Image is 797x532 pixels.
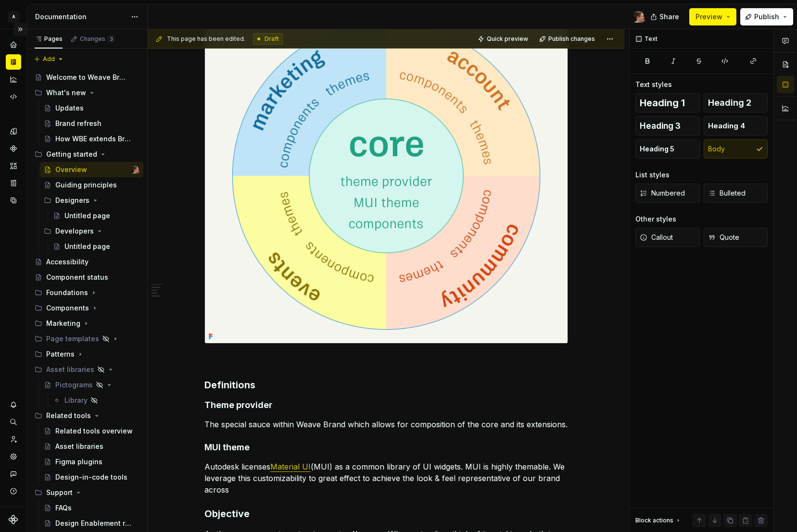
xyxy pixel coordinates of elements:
button: Share [645,8,685,25]
button: Callout [635,228,700,247]
button: Notifications [6,397,21,412]
a: Figma plugins [40,454,143,470]
a: Untitled page [49,208,143,223]
a: Component status [31,270,143,285]
div: A [8,11,19,23]
img: Alexis Morin [633,11,645,23]
a: Untitled page [49,239,143,254]
button: Bulleted [704,184,768,203]
div: Components [31,300,143,316]
div: Support [31,485,143,500]
div: Untitled page [64,211,110,221]
button: Publish changes [536,32,599,46]
div: What's new [46,88,86,98]
div: Search ⌘K [6,414,21,430]
div: Pages [35,35,63,43]
div: Components [6,141,21,156]
div: Developers [55,226,94,236]
div: Welcome to Weave Brand Extended [46,73,126,82]
span: Heading 5 [640,144,674,154]
div: What's new [31,85,143,100]
button: Quote [704,228,768,247]
span: Preview [696,12,722,22]
p: Autodesk licenses (MUI) as a common library of UI widgets. MUI is highly themable. We leverage th... [204,461,568,495]
a: OverviewAlexis Morin [40,162,143,177]
span: Callout [640,233,673,242]
a: Settings [6,449,21,464]
div: Documentation [35,12,126,22]
div: Page templates [46,334,99,344]
a: Design-in-code tools [40,470,143,485]
a: Code automation [6,89,21,104]
a: Data sources [6,193,21,208]
a: Home [6,37,21,52]
a: FAQs [40,500,143,516]
div: Block actions [635,514,682,527]
button: Heading 3 [635,116,700,136]
button: Heading 2 [704,93,768,112]
div: Patterns [46,349,75,359]
div: Designers [40,193,143,208]
a: Library [49,393,143,408]
div: List styles [635,170,670,180]
h4: Theme provider [204,399,568,411]
div: Design-in-code tools [55,472,127,482]
span: Publish [754,12,779,22]
a: Pictograms [40,377,143,393]
div: Components [46,303,89,313]
img: Alexis Morin [132,166,139,173]
span: Quote [708,233,739,242]
a: Storybook stories [6,175,21,191]
span: Heading 3 [640,121,681,131]
a: Material UI [270,462,311,471]
button: A [2,6,25,27]
div: Designers [55,196,89,205]
div: Guiding principles [55,180,117,190]
span: Draft [265,35,279,43]
div: Related tools [31,408,143,423]
a: Brand refresh [40,116,143,131]
div: Getting started [31,147,143,162]
div: Accessibility [46,257,89,267]
span: Publish changes [548,35,595,43]
span: Bulleted [708,188,746,198]
a: Design tokens [6,124,21,139]
svg: Supernova Logo [9,515,18,524]
a: Asset libraries [40,439,143,454]
div: Design Enablement requests [55,519,135,528]
button: Quick preview [475,32,532,46]
div: Library [64,396,88,405]
span: Heading 4 [708,121,745,131]
div: Page tree [31,70,143,531]
a: Assets [6,158,21,173]
div: FAQs [55,503,72,513]
a: How WBE extends Brand [40,131,143,147]
div: Marketing [46,319,80,328]
div: Related tools [46,411,91,421]
div: Contact support [6,466,21,482]
span: Share [659,12,679,22]
span: Heading 2 [708,98,751,108]
a: Welcome to Weave Brand Extended [31,70,143,85]
div: Pictograms [55,380,93,390]
div: Brand refresh [55,119,101,128]
div: Figma plugins [55,457,102,467]
div: Patterns [31,346,143,362]
div: Marketing [31,316,143,331]
div: Invite team [6,432,21,447]
div: Untitled page [64,242,110,251]
a: Guiding principles [40,177,143,193]
a: Updates [40,100,143,116]
a: Accessibility [31,254,143,270]
button: Numbered [635,184,700,203]
div: Documentation [6,54,21,70]
button: Add [31,52,67,66]
div: Component status [46,272,108,282]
